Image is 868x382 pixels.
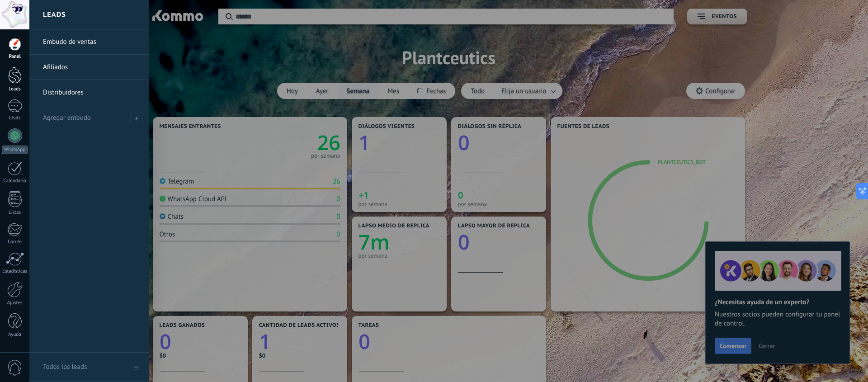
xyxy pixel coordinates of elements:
span: Agregar embudo [130,112,142,124]
a: Afiliados [43,55,140,80]
div: Correo [2,239,28,245]
div: Chats [2,115,28,121]
div: Calendario [2,178,28,184]
div: Todos los leads [43,354,87,380]
div: WhatsApp [2,146,28,154]
div: Estadísticas [2,269,28,274]
div: Leads [2,86,28,92]
div: Listas [2,210,28,216]
a: Todos los leads [29,353,149,382]
span: Agregar embudo [43,113,91,122]
h2: Leads [43,0,66,29]
div: Ayuda [2,332,28,338]
a: Embudo de ventas [43,29,140,55]
div: Ajustes [2,300,28,306]
a: Distribuidores [43,80,140,105]
div: Panel [2,54,28,60]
